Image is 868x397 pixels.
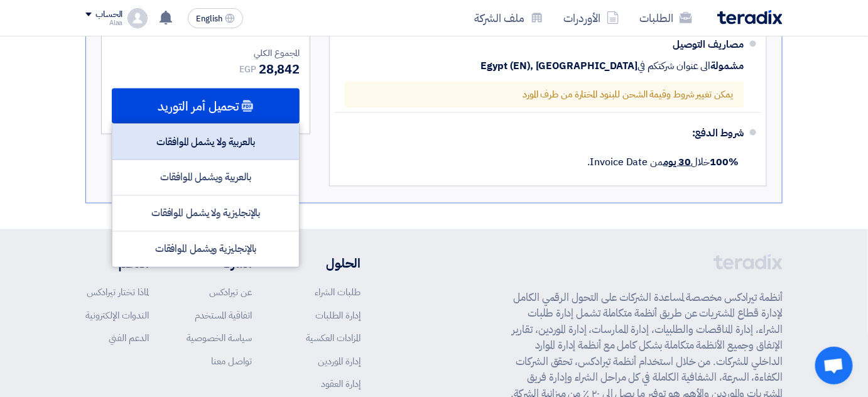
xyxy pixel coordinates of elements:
[553,3,629,33] a: الأوردرات
[464,3,553,33] a: ملف الشركة
[112,160,299,196] div: بالعربية ويشمل الموافقات
[239,63,256,76] span: EGP
[306,332,361,345] a: المزادات العكسية
[85,19,122,26] div: Alaa
[127,8,148,28] img: profile_test.png
[112,196,299,232] div: بالإنجليزية ولا يشمل الموافقات
[355,118,744,148] div: شروط الدفع:
[710,155,739,170] strong: 100%
[196,14,222,23] span: English
[211,355,252,369] a: تواصل معنا
[643,30,744,60] div: مصاريف التوصيل
[315,286,361,300] a: طلبات الشراء
[321,378,361,391] a: إدارة العقود
[209,286,252,300] a: عن تيرادكس
[187,332,252,345] a: سياسة الخصوصية
[112,232,299,267] div: بالإنجليزية ويشمل الموافقات
[629,3,702,33] a: الطلبات
[85,254,149,273] li: الدعم
[195,309,252,323] a: اتفاقية المستخدم
[637,60,710,72] span: الى عنوان شركتكم في
[290,254,361,273] li: الحلول
[112,124,299,160] div: بالعربية ولا يشمل الموافقات
[588,155,739,170] span: خلال من Invoice Date.
[315,309,361,323] a: إدارة الطلبات
[188,8,243,28] button: English
[663,155,691,170] u: 30 يوم
[87,286,149,300] a: لماذا تختار تيرادكس
[85,309,149,323] a: الندوات الإلكترونية
[109,332,149,345] a: الدعم الفني
[480,60,637,72] span: Egypt (EN), [GEOGRAPHIC_DATA]
[112,46,300,60] div: المجموع الكلي
[259,60,300,79] span: 28,842
[815,347,853,384] div: Open chat
[158,101,239,112] span: تحميل أمر التوريد
[711,60,744,72] span: مشمولة
[717,10,783,24] img: Teradix logo
[95,9,122,20] div: الحساب
[318,355,361,369] a: إدارة الموردين
[345,82,744,107] div: يمكن تغيير شروط وقيمة الشحن للبنود المختارة من طرف المورد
